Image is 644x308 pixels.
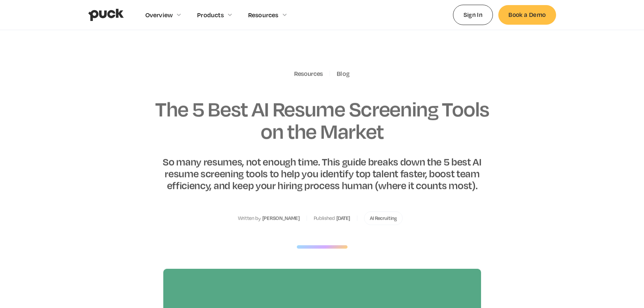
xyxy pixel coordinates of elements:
a: Book a Demo [498,5,556,24]
div: AI Recruiting [370,215,397,221]
a: Sign In [453,5,493,25]
div: Written by [238,215,261,221]
div: [PERSON_NAME] [262,215,300,221]
div: Resources [248,11,279,19]
div: Published [314,215,335,221]
div: Resources [294,70,323,77]
a: Blog [337,70,350,77]
div: [DATE] [336,215,350,221]
div: So many resumes, not enough time. This guide breaks down the 5 best AI resume screening tools to ... [145,156,499,191]
div: Products [197,11,224,19]
div: Overview [145,11,173,19]
h1: The 5 Best AI Resume Screening Tools on the Market [145,97,499,142]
